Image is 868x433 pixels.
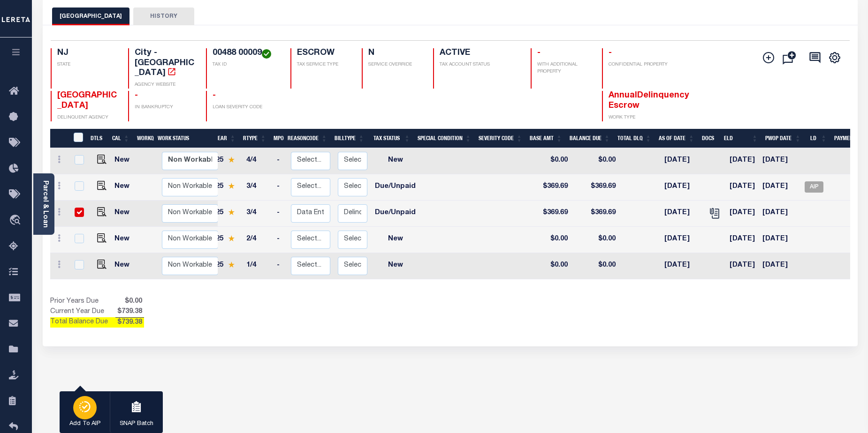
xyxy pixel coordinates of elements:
td: [DATE] [759,174,801,201]
span: [GEOGRAPHIC_DATA] [57,91,117,110]
th: &nbsp; [68,129,87,148]
p: WORK TYPE [609,114,669,121]
img: Star.svg [228,261,235,268]
td: $369.69 [532,201,571,227]
h4: NJ [57,48,117,59]
td: - [273,201,287,227]
th: RType: activate to sort column ascending [239,129,270,148]
img: Star.svg [228,209,235,215]
td: Current Year Due [50,307,115,317]
h4: 00488 00009 [213,48,279,59]
td: 2025 [205,148,243,174]
th: Total DLQ: activate to sort column ascending [614,129,655,148]
img: Star.svg [228,183,235,189]
span: $739.38 [115,318,144,328]
th: Severity Code: activate to sort column ascending [475,129,526,148]
h4: ESCROW [297,48,350,59]
td: [DATE] [661,201,703,227]
td: $0.00 [532,227,571,253]
td: - [273,174,287,201]
th: As of Date: activate to sort column ascending [655,129,698,148]
td: 4/4 [243,148,273,174]
td: [DATE] [661,253,703,279]
p: TAX ACCOUNT STATUS [440,61,519,68]
td: New [371,227,419,253]
td: New [371,148,419,174]
td: 3/4 [243,201,273,227]
p: AGENCY WEBSITE [135,82,195,89]
th: ELD: activate to sort column ascending [720,129,762,148]
th: ReasonCode: activate to sort column ascending [284,129,331,148]
th: WorkQ [133,129,154,148]
a: Parcel & Loan [42,180,48,228]
td: $369.69 [532,174,571,201]
td: [DATE] [759,201,801,227]
p: Add To AIP [69,419,100,429]
td: [DATE] [661,227,703,253]
td: [DATE] [759,148,801,174]
td: [DATE] [759,227,801,253]
td: New [371,253,419,279]
span: AnnualDelinquency Escrow [609,91,689,110]
th: &nbsp;&nbsp;&nbsp;&nbsp;&nbsp;&nbsp;&nbsp;&nbsp;&nbsp;&nbsp; [50,129,68,148]
td: $0.00 [571,253,619,279]
i: travel_explore [9,215,24,227]
p: DELINQUENT AGENCY [57,114,117,121]
img: Star.svg [228,157,235,163]
td: New [111,227,137,253]
th: Tax Year: activate to sort column ascending [201,129,239,148]
th: Docs [698,129,720,148]
a: AIP [805,184,823,190]
span: - [537,49,541,57]
h4: N [368,48,422,59]
th: LD: activate to sort column ascending [805,129,830,148]
td: 2025 [205,201,243,227]
p: SERVICE OVERRIDE [368,61,422,68]
span: - [135,91,138,100]
th: Tax Status: activate to sort column ascending [368,129,414,148]
td: Total Balance Due [50,317,115,328]
button: HISTORY [133,7,194,25]
span: - [213,91,216,100]
td: $369.69 [571,174,619,201]
span: - [609,49,612,57]
td: New [111,148,137,174]
th: BillType: activate to sort column ascending [331,129,368,148]
td: [DATE] [726,201,759,227]
span: AIP [805,181,823,193]
img: Star.svg [228,235,235,241]
td: - [273,253,287,279]
p: TAX SERVICE TYPE [297,61,350,68]
td: [DATE] [661,148,703,174]
td: New [111,201,137,227]
p: IN BANKRUPTCY [135,104,195,111]
td: Due/Unpaid [371,174,419,201]
td: Prior Years Due [50,297,115,307]
p: STATE [57,61,117,68]
td: - [273,227,287,253]
button: [GEOGRAPHIC_DATA] [52,7,129,25]
p: SNAP Batch [120,419,153,429]
th: CAL: activate to sort column ascending [108,129,133,148]
td: 1/4 [243,253,273,279]
p: TAX ID [213,61,279,68]
th: Balance Due: activate to sort column ascending [566,129,614,148]
td: [DATE] [726,174,759,201]
td: - [273,148,287,174]
td: New [111,174,137,201]
td: $0.00 [532,253,571,279]
td: 3/4 [243,174,273,201]
td: 2025 [205,253,243,279]
td: $0.00 [571,227,619,253]
p: CONFIDENTIAL PROPERTY [609,61,669,68]
td: $0.00 [571,148,619,174]
span: $0.00 [115,297,144,307]
th: PWOP Date: activate to sort column ascending [761,129,805,148]
td: Due/Unpaid [371,201,419,227]
td: [DATE] [726,148,759,174]
td: $0.00 [532,148,571,174]
th: Base Amt: activate to sort column ascending [526,129,566,148]
td: $369.69 [571,201,619,227]
td: [DATE] [759,253,801,279]
td: 2025 [205,227,243,253]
